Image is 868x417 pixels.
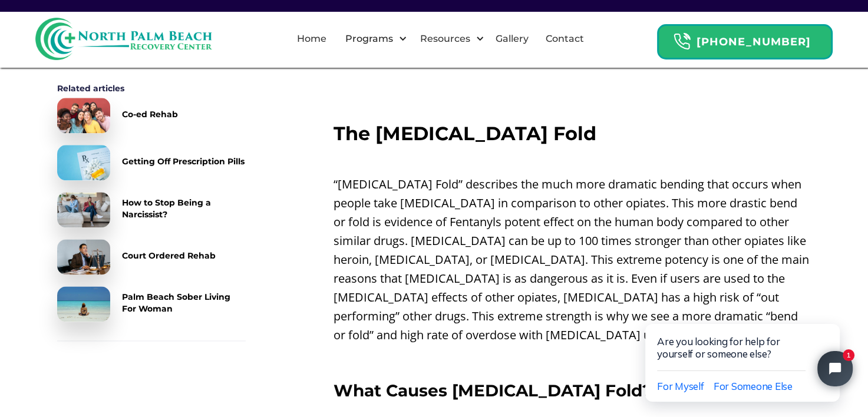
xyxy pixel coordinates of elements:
div: Court Ordered Rehab [122,250,216,262]
div: Resources [417,32,473,46]
a: Home [290,20,334,58]
div: Programs [342,32,395,46]
p: ‍ [334,350,811,369]
img: Header Calendar Icons [673,32,691,51]
p: “[MEDICAL_DATA] Fold” describes the much more dramatic bending that occurs when people take [MEDI... [334,175,811,345]
a: Getting Off Prescription Pills [57,145,246,180]
a: Co-ed Rehab [57,98,246,133]
div: Related articles [57,82,246,94]
a: Contact [539,20,591,58]
a: Court Ordered Rehab [57,239,246,274]
strong: [PHONE_NUMBER] [697,35,811,48]
a: Palm Beach Sober Living For Woman [57,286,246,322]
p: ‍ [334,150,811,169]
div: Palm Beach Sober Living For Woman [122,291,246,315]
p: ‍ [334,92,811,111]
a: Header Calendar Icons[PHONE_NUMBER] [657,18,833,59]
div: Co-ed Rehab [122,108,178,120]
strong: The [MEDICAL_DATA] Fold [334,122,596,145]
div: Getting Off Prescription Pills [122,155,245,167]
div: Programs [335,20,410,58]
div: Resources [410,20,487,58]
iframe: Tidio Chat [621,287,868,417]
div: How to Stop Being a Narcissist? [122,197,246,220]
a: Gallery [489,20,536,58]
p: ‍ [334,68,811,87]
a: How to Stop Being a Narcissist? [57,192,246,227]
strong: What Causes [MEDICAL_DATA] Fold? [334,380,652,401]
